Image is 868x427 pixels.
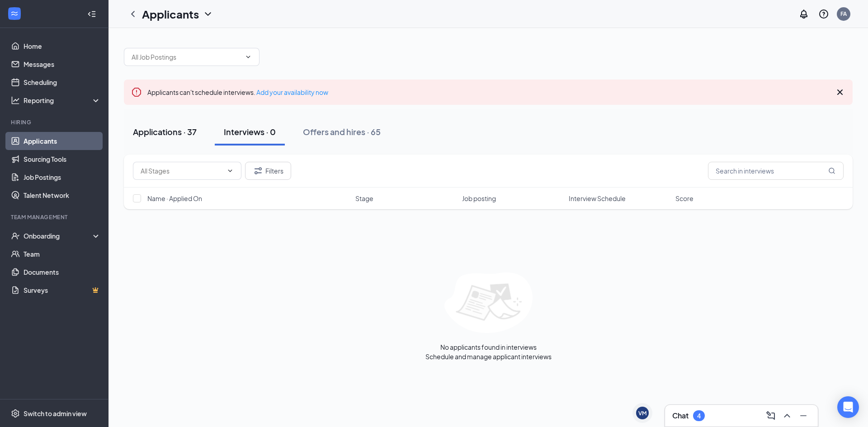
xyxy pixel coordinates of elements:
[141,166,223,176] input: All Stages
[818,9,829,19] svg: QuestionInfo
[24,231,93,240] div: Onboarding
[24,186,101,204] a: Talent Network
[672,411,689,421] h3: Chat
[765,410,776,421] svg: ComposeMessage
[444,272,533,333] img: empty-state
[11,213,99,221] div: Team Management
[147,88,328,96] span: Applicants can't schedule interviews.
[245,162,291,180] button: Filter Filters
[24,263,101,281] a: Documents
[24,96,101,105] div: Reporting
[11,96,20,105] svg: Analysis
[127,9,138,19] svg: ChevronLeft
[780,408,794,423] button: ChevronUp
[840,10,847,18] div: FA
[24,132,101,150] a: Applicants
[24,37,101,55] a: Home
[440,342,537,352] div: No applicants found in interviews
[24,281,101,299] a: SurveysCrown
[133,126,197,137] div: Applications · 37
[782,410,793,421] svg: ChevronUp
[638,409,646,417] div: VM
[131,87,142,98] svg: Error
[256,88,328,96] a: Add your availability now
[24,245,101,263] a: Team
[87,9,96,19] svg: Collapse
[142,6,199,22] h1: Applicants
[11,118,99,126] div: Hiring
[24,409,87,418] div: Switch to admin view
[835,87,845,98] svg: Cross
[24,150,101,168] a: Sourcing Tools
[798,9,809,19] svg: Notifications
[675,194,693,203] span: Score
[764,408,778,423] button: ComposeMessage
[708,162,844,180] input: Search in interviews
[355,194,373,203] span: Stage
[796,408,811,423] button: Minimize
[697,412,701,420] div: 4
[828,167,835,174] svg: MagnifyingGlass
[203,9,213,19] svg: ChevronDown
[132,52,241,62] input: All Job Postings
[303,126,381,137] div: Offers and hires · 65
[11,409,20,418] svg: Settings
[224,126,276,137] div: Interviews · 0
[798,410,809,421] svg: Minimize
[569,194,626,203] span: Interview Schedule
[245,53,252,61] svg: ChevronDown
[147,194,202,203] span: Name · Applied On
[462,194,496,203] span: Job posting
[253,165,264,176] svg: Filter
[10,9,19,18] svg: WorkstreamLogo
[24,73,101,91] a: Scheduling
[226,167,234,174] svg: ChevronDown
[24,55,101,73] a: Messages
[24,168,101,186] a: Job Postings
[837,396,859,418] div: Open Intercom Messenger
[11,231,20,240] svg: UserCheck
[425,352,552,361] div: Schedule and manage applicant interviews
